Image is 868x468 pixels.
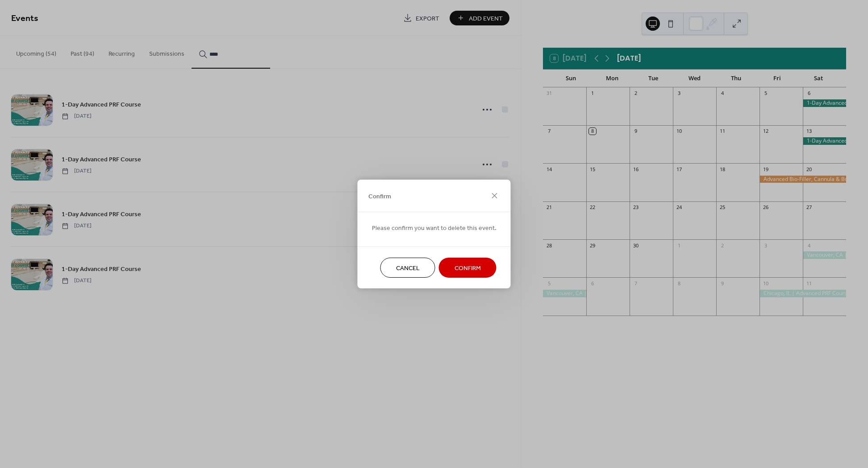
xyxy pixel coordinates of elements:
[372,224,497,233] span: Please confirm you want to delete this event.
[380,258,435,278] button: Cancel
[368,192,391,201] span: Confirm
[439,258,497,278] button: Confirm
[396,264,420,273] span: Cancel
[455,264,481,273] span: Confirm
